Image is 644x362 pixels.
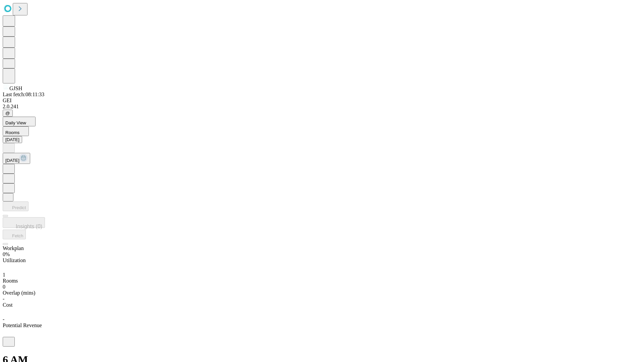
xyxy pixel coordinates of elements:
span: 0% [3,251,10,257]
span: [DATE] [5,158,19,163]
button: [DATE] [3,153,30,164]
span: Rooms [5,130,19,135]
span: Last fetch: 08:11:33 [3,92,44,97]
span: 0 [3,284,5,290]
span: Insights (0) [16,224,42,229]
span: GJSH [9,85,22,91]
span: Workplan [3,245,24,251]
div: 2.0.241 [3,104,641,110]
span: Rooms [3,278,18,284]
span: Utilization [3,257,25,263]
span: Daily View [5,120,26,125]
span: Cost [3,302,12,308]
div: GEI [3,98,641,104]
button: Insights (0) [3,217,45,228]
button: Daily View [3,117,36,126]
span: Overlap (mins) [3,290,35,296]
button: Rooms [3,126,29,136]
span: Potential Revenue [3,322,42,328]
span: @ [5,111,10,116]
button: [DATE] [3,136,22,143]
span: - [3,296,4,302]
span: - [3,316,4,322]
button: @ [3,110,13,117]
button: Fetch [3,230,26,239]
span: 1 [3,272,5,278]
button: Predict [3,201,29,211]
